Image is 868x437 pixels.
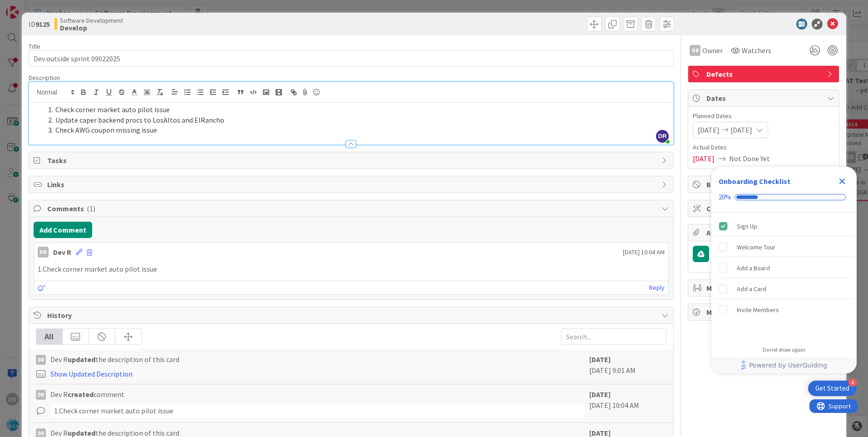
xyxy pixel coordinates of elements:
[715,300,853,320] div: Invite Members is incomplete.
[690,45,700,56] div: DR
[835,174,849,189] div: Close Checklist
[47,310,657,321] span: History
[706,93,823,104] span: Dates
[34,222,92,238] button: Add Comment
[737,283,766,294] div: Add a Card
[47,203,657,214] span: Comments
[719,176,790,187] div: Onboarding Checklist
[50,403,585,418] div: 1.Check corner market auto pilot issue
[730,124,752,135] span: [DATE]
[698,124,720,135] span: [DATE]
[693,111,834,121] span: Planned Dates
[44,115,669,125] li: Update caper backend procs to LosAltos and ElRancho
[589,389,666,418] div: [DATE] 10:04 AM
[38,264,665,274] p: 1.Check corner market auto pilot issue
[36,355,46,365] div: DR
[737,242,775,253] div: Welcome Tour
[561,328,666,345] input: Search...
[715,279,853,299] div: Add a Card is incomplete.
[737,263,770,273] div: Add a Board
[656,130,669,143] span: DR
[706,307,823,318] span: Metrics
[50,389,124,400] span: Dev R comment
[719,193,849,201] div: Checklist progress: 20%
[68,390,94,399] b: created
[29,42,40,50] label: Title
[808,381,857,396] div: Open Get Started checklist, remaining modules: 4
[729,153,770,164] span: Not Done Yet
[716,357,852,373] a: Powered by UserGuiding
[742,45,771,56] span: Watchers
[589,354,666,379] div: [DATE] 9:01 AM
[19,1,41,12] span: Support
[38,247,49,258] div: DR
[715,216,853,236] div: Sign Up is complete.
[29,50,674,67] input: type card name here...
[589,355,611,364] b: [DATE]
[50,369,133,378] a: Show Updated Description
[44,125,669,135] li: Check AWG coupon missing issue
[589,390,611,399] b: [DATE]
[29,19,50,30] span: ID
[706,69,823,79] span: Defects
[737,221,757,232] div: Sign Up
[737,304,779,315] div: Invite Members
[87,204,95,213] span: ( 1 )
[711,167,857,373] div: Checklist Container
[623,248,665,257] span: [DATE] 10:04 AM
[706,283,823,293] span: Mirrors
[702,45,723,56] span: Owner
[36,329,63,344] div: All
[848,378,857,387] div: 4
[60,17,123,24] span: Software Development
[36,390,46,400] div: DR
[715,258,853,278] div: Add a Board is incomplete.
[47,179,657,190] span: Links
[649,282,665,293] a: Reply
[68,355,95,364] b: updated
[706,203,823,214] span: Custom Fields
[60,24,123,31] b: Develop
[693,143,834,152] span: Actual Dates
[711,213,857,340] div: Checklist items
[763,346,805,353] div: Do not show again
[719,193,731,201] div: 20%
[29,74,60,82] span: Description
[35,20,50,29] b: 9125
[47,155,657,166] span: Tasks
[50,354,179,365] span: Dev R the description of this card
[711,357,857,373] div: Footer
[715,237,853,257] div: Welcome Tour is incomplete.
[706,227,823,238] span: Attachments
[693,153,715,164] span: [DATE]
[815,384,849,393] div: Get Started
[53,247,71,258] div: Dev R
[44,104,669,115] li: Check corner market auto pilot issue
[749,360,827,371] span: Powered by UserGuiding
[706,179,823,190] span: Block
